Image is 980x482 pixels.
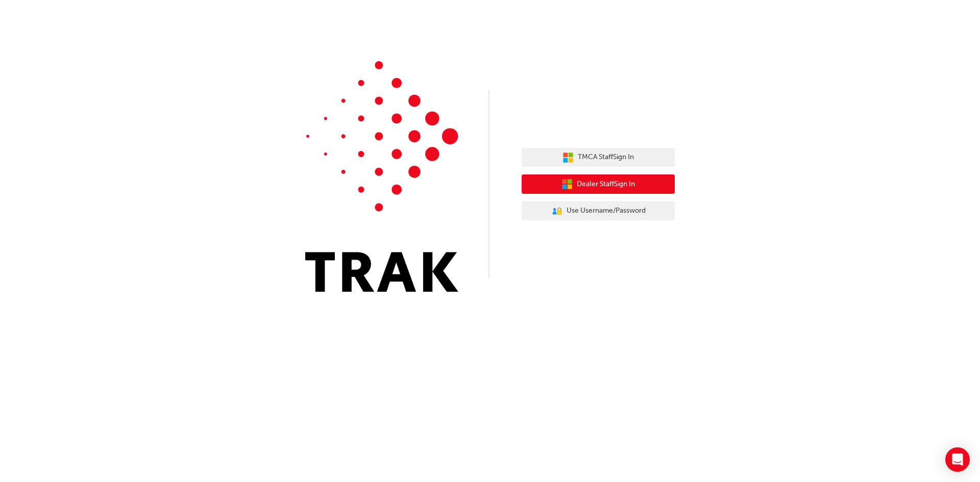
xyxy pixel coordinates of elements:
div: Open Intercom Messenger [945,447,970,472]
span: TMCA Staff Sign In [578,151,634,163]
button: Dealer StaffSign In [522,174,675,194]
img: Trak [305,61,458,292]
button: Use Username/Password [522,201,675,221]
span: Use Username/Password [567,205,646,217]
span: Dealer Staff Sign In [577,179,635,190]
button: TMCA StaffSign In [522,148,675,167]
